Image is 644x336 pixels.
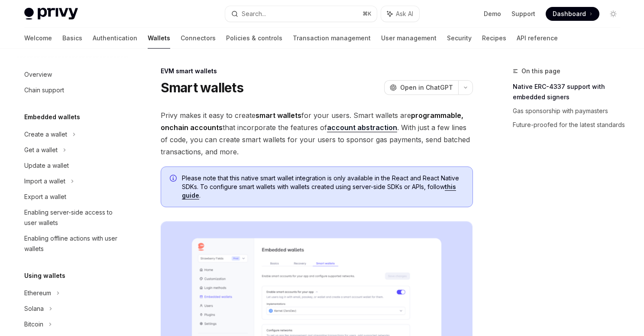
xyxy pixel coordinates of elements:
[381,28,437,49] a: User management
[182,174,464,200] span: Please note that this native smart wallet integration is only available in the React and React Na...
[24,271,65,281] h5: Using wallets
[161,109,473,158] span: Privy makes it easy to create for your users. Smart wallets are that incorporate the features of ...
[24,112,80,122] h5: Embedded wallets
[513,104,627,118] a: Gas sponsorship with paymasters
[24,192,66,202] div: Export a wallet
[24,69,52,80] div: Overview
[400,83,453,92] span: Open in ChatGPT
[484,10,501,18] a: Demo
[553,10,586,18] span: Dashboard
[256,111,301,120] strong: smart wallets
[170,175,178,183] svg: Info
[482,28,506,49] a: Recipes
[513,80,627,104] a: Native ERC-4337 support with embedded signers
[546,7,599,21] a: Dashboard
[24,85,64,95] div: Chain support
[225,6,377,22] button: Search...⌘K
[362,10,372,17] span: ⌘ K
[384,80,458,95] button: Open in ChatGPT
[24,319,43,329] div: Bitcoin
[327,123,397,132] a: account abstraction
[17,189,128,205] a: Export a wallet
[242,9,266,19] div: Search...
[161,80,243,95] h1: Smart wallets
[24,8,78,20] img: light logo
[17,82,128,98] a: Chain support
[24,28,52,49] a: Welcome
[17,67,128,82] a: Overview
[396,10,413,18] span: Ask AI
[62,28,82,49] a: Basics
[513,118,627,132] a: Future-proofed for the latest standards
[24,288,51,298] div: Ethereum
[511,10,535,18] a: Support
[226,28,282,49] a: Policies & controls
[24,233,123,254] div: Enabling offline actions with user wallets
[381,6,419,22] button: Ask AI
[24,207,123,228] div: Enabling server-side access to user wallets
[517,28,558,49] a: API reference
[24,145,58,155] div: Get a wallet
[24,176,65,186] div: Import a wallet
[606,7,620,21] button: Toggle dark mode
[293,28,371,49] a: Transaction management
[17,231,128,257] a: Enabling offline actions with user wallets
[24,160,69,171] div: Update a wallet
[181,28,216,49] a: Connectors
[161,67,473,75] div: EVM smart wallets
[24,303,44,314] div: Solana
[17,158,128,173] a: Update a wallet
[17,205,128,231] a: Enabling server-side access to user wallets
[93,28,137,49] a: Authentication
[521,66,560,76] span: On this page
[447,28,472,49] a: Security
[24,129,67,140] div: Create a wallet
[148,28,170,49] a: Wallets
